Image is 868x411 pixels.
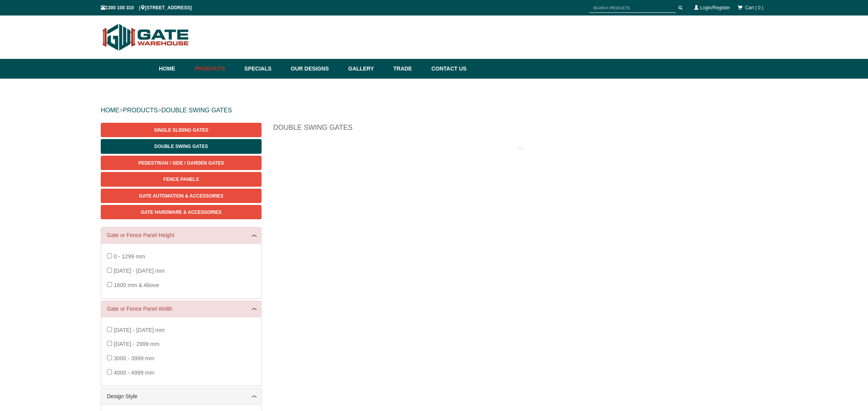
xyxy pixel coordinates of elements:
[161,107,232,113] a: DOUBLE SWING GATES
[107,305,255,313] a: Gate or Fence Panel Width
[141,210,222,215] span: Gate Hardware & Accessories
[101,5,192,10] span: 1300 100 310 | [STREET_ADDRESS]
[101,205,262,219] a: Gate Hardware & Accessories
[101,172,262,186] a: Fence Panels
[114,370,154,376] span: 4000 - 4999 mm
[101,107,119,113] a: HOME
[389,59,427,79] a: Trade
[101,156,262,170] a: Pedestrian / Side / Garden Gates
[700,5,730,10] a: Login/Register
[287,59,344,79] a: Our Designs
[101,98,767,123] div: > >
[101,139,262,153] a: Double Swing Gates
[159,59,191,79] a: Home
[101,19,191,55] img: Gate Warehouse
[241,59,287,79] a: Specials
[344,59,389,79] a: Gallery
[114,355,154,361] span: 3000 - 3999 mm
[139,193,224,199] span: Gate Automation & Accessories
[107,392,255,401] a: Design Style
[107,231,255,239] a: Gate or Fence Panel Height
[589,3,676,13] input: SEARCH PRODUCTS
[114,327,164,333] span: [DATE] - [DATE] mm
[517,146,524,151] img: please_wait.gif
[114,282,159,288] span: 1600 mm & Above
[273,123,767,136] h1: Double Swing Gates
[123,107,158,113] a: PRODUCTS
[114,268,164,274] span: [DATE] - [DATE] mm
[114,253,145,260] span: 0 - 1299 mm
[154,144,208,149] span: Double Swing Gates
[114,341,159,347] span: [DATE] - 2999 mm
[138,160,224,166] span: Pedestrian / Side / Garden Gates
[745,5,763,10] span: Cart ( 0 )
[154,127,208,133] span: Single Sliding Gates
[101,189,262,203] a: Gate Automation & Accessories
[101,123,262,137] a: Single Sliding Gates
[191,59,241,79] a: Products
[427,59,467,79] a: Contact Us
[164,177,199,182] span: Fence Panels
